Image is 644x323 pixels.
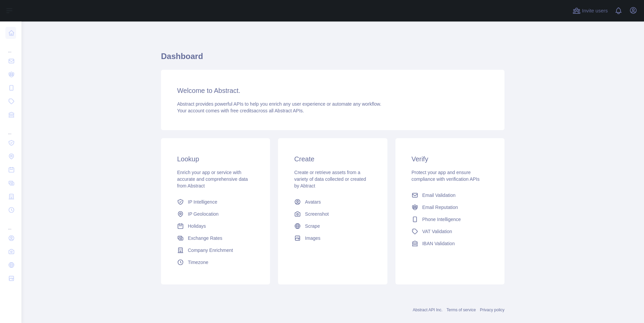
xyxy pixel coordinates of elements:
[305,211,329,217] span: Screenshot
[571,5,609,16] button: Invite users
[422,192,455,199] span: Email Validation
[422,216,461,223] span: Phone Intelligence
[412,154,488,164] h3: Verify
[413,308,443,312] a: Abstract API Inc.
[409,213,491,225] a: Phone Intelligence
[422,240,455,247] span: IBAN Validation
[230,108,254,113] span: free credits
[409,201,491,213] a: Email Reputation
[291,220,374,232] a: Scrape
[174,244,257,256] a: Company Enrichment
[5,122,16,136] div: ...
[174,232,257,244] a: Exchange Rates
[409,189,491,201] a: Email Validation
[305,199,321,205] span: Avatars
[174,220,257,232] a: Holidays
[188,211,219,217] span: IP Geolocation
[5,217,16,231] div: ...
[294,154,371,164] h3: Create
[177,101,381,107] span: Abstract provides powerful APIs to help you enrich any user experience or automate any workflow.
[177,86,488,95] h3: Welcome to Abstract.
[177,170,248,189] span: Enrich your app or service with accurate and comprehensive data from Abstract
[422,228,452,235] span: VAT Validation
[5,40,16,54] div: ...
[174,256,257,268] a: Timezone
[305,235,320,241] span: Images
[291,232,374,244] a: Images
[174,196,257,208] a: IP Intelligence
[161,51,504,67] h1: Dashboard
[422,204,458,211] span: Email Reputation
[582,7,608,15] span: Invite users
[305,223,320,229] span: Scrape
[188,223,206,229] span: Holidays
[174,208,257,220] a: IP Geolocation
[409,237,491,250] a: IBAN Validation
[177,154,254,164] h3: Lookup
[409,225,491,237] a: VAT Validation
[412,170,480,182] span: Protect your app and ensure compliance with verification APIs
[294,170,366,189] span: Create or retrieve assets from a variety of data collected or created by Abtract
[188,199,217,205] span: IP Intelligence
[480,308,504,312] a: Privacy policy
[291,196,374,208] a: Avatars
[188,247,233,254] span: Company Enrichment
[291,208,374,220] a: Screenshot
[188,259,208,266] span: Timezone
[177,108,304,113] span: Your account comes with across all Abstract APIs.
[188,235,222,241] span: Exchange Rates
[446,308,476,312] a: Terms of service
